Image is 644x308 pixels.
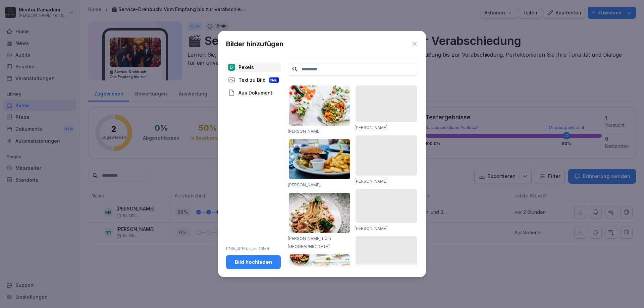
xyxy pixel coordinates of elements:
img: pexels-photo-1640777.jpeg [289,85,350,126]
div: Text zu Bild [226,75,281,85]
img: pexels-photo-1279330.jpeg [289,193,350,233]
img: pexels-photo-1640772.jpeg [289,254,350,300]
a: [PERSON_NAME] [355,125,387,130]
div: Aus Dokument [226,88,281,98]
a: [PERSON_NAME] [288,129,321,134]
h1: Bilder hinzufügen [226,39,283,49]
a: [PERSON_NAME] [288,182,321,187]
p: PNG, JPG bis zu 10MB [226,246,281,252]
a: [PERSON_NAME] [355,179,387,184]
div: Pexels [226,63,281,72]
div: Bild hochladen [231,258,275,266]
a: [PERSON_NAME] from [GEOGRAPHIC_DATA] [288,236,331,249]
button: Bild hochladen [226,255,281,269]
img: pexels.png [228,64,235,71]
img: pexels-photo-70497.jpeg [289,139,350,179]
div: Neu [269,77,279,83]
a: [PERSON_NAME] [355,226,387,231]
